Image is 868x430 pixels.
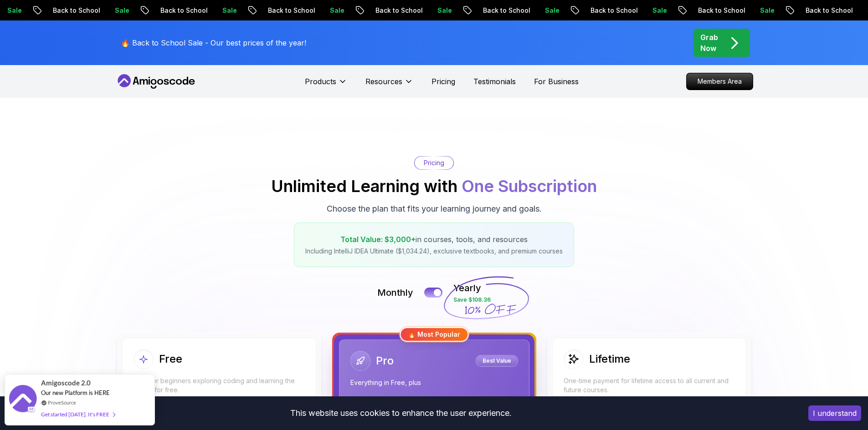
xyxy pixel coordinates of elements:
p: Members Area [687,73,753,90]
div: This website uses cookies to enhance the user experience. [7,403,795,423]
p: Back to School [473,6,535,15]
div: Get started [DATE]. It's FREE [41,409,115,420]
p: Back to School [581,6,643,15]
p: Back to School [43,6,105,15]
button: Resources [365,76,413,94]
p: Grab Now [700,32,718,54]
h2: Free [159,352,182,366]
span: Our new Platform is HERE [41,389,110,396]
h2: Lifetime [589,352,630,366]
p: 🔥 Back to School Sale - Our best prices of the year! [121,37,306,48]
p: Products [305,76,336,87]
p: Back to School [688,6,750,15]
p: One-time payment for lifetime access to all current and future courses. [564,376,735,395]
p: Back to School [151,6,213,15]
p: Ideal for beginners exploring coding and learning the basics for free. [134,376,305,395]
p: Sale [105,6,134,15]
a: Testimonials [473,76,516,87]
p: Sale [750,6,780,15]
p: Back to School [796,6,858,15]
button: Accept cookies [808,405,861,421]
p: Including IntelliJ IDEA Ultimate ($1,034.24), exclusive textbooks, and premium courses [305,247,563,256]
span: Amigoscode 2.0 [41,378,91,388]
span: One Subscription [462,176,597,196]
a: Members Area [686,73,753,90]
p: in courses, tools, and resources [305,234,563,245]
p: Sale [428,6,457,15]
p: Choose the plan that fits your learning journey and goals. [327,202,542,215]
p: Best Value [477,356,517,365]
p: Back to School [258,6,320,15]
a: For Business [534,76,579,87]
p: Everything in Free, plus [350,378,518,387]
p: Monthly [377,286,413,299]
img: provesource social proof notification image [9,385,36,415]
p: Pricing [424,158,444,167]
h2: Unlimited Learning with [271,177,597,195]
span: Total Value: $3,000+ [340,235,416,244]
p: Back to School [366,6,428,15]
p: Sale [213,6,242,15]
p: Resources [365,76,402,87]
a: ProveSource [48,399,76,406]
a: Pricing [431,76,455,87]
p: Sale [320,6,349,15]
button: Products [305,76,347,94]
p: Sale [535,6,565,15]
p: Sale [643,6,672,15]
h2: Pro [376,354,394,368]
